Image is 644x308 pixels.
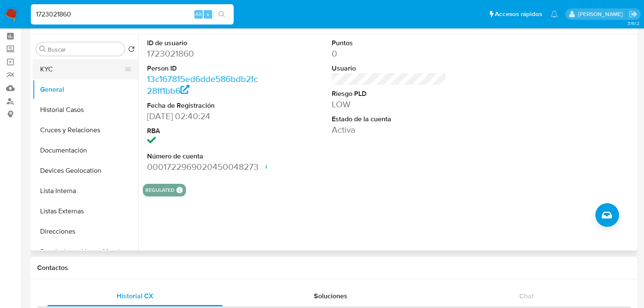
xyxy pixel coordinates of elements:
[33,161,138,181] button: Devices Geolocation
[578,10,626,18] p: michelleangelica.rodriguez@mercadolibre.com.mx
[147,38,262,48] dt: ID de usuario
[147,152,262,161] dt: Número de cuenta
[629,10,638,19] a: Salir
[551,11,558,18] a: Notificaciones
[332,98,446,110] dd: LOW
[332,114,446,124] dt: Estado de la cuenta
[332,48,446,60] dd: 0
[147,64,262,73] dt: Person ID
[33,120,138,140] button: Cruces y Relaciones
[147,126,262,136] dt: RBA
[33,242,138,262] button: Restricciones Nuevo Mundo
[31,9,234,20] input: Buscar usuario o caso...
[195,10,202,18] span: Alt
[33,59,131,79] button: KYC
[213,8,230,20] button: search-icon
[147,161,262,173] dd: 0001722969020450048273
[37,264,630,272] h1: Contactos
[207,10,209,18] span: s
[519,291,534,301] span: Chat
[314,291,347,301] span: Soluciones
[39,46,46,52] button: Buscar
[147,48,262,60] dd: 1723021860
[332,64,446,73] dt: Usuario
[495,10,542,19] span: Accesos rápidos
[147,110,262,122] dd: [DATE] 02:40:24
[332,38,446,48] dt: Puntos
[33,140,138,161] button: Documentación
[628,20,640,27] span: 3.161.2
[33,221,138,242] button: Direcciones
[48,46,121,53] input: Buscar
[147,73,258,97] a: 13c167815ed6dde586bdb2fc28ff1bb6
[332,89,446,98] dt: Riesgo PLD
[33,201,138,221] button: Listas Externas
[33,181,138,201] button: Lista Interna
[33,100,138,120] button: Historial Casos
[147,101,262,110] dt: Fecha de Registración
[33,79,138,100] button: General
[128,46,135,55] button: Volver al orden por defecto
[332,124,446,136] dd: Activa
[117,291,153,301] span: Historial CX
